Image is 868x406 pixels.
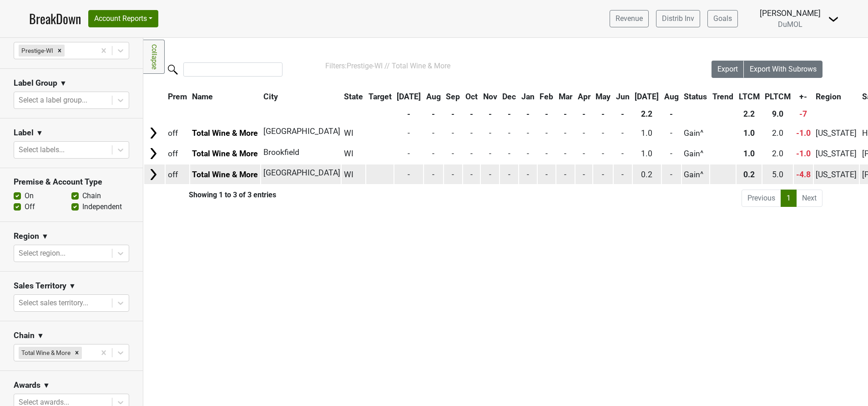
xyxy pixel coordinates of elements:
[190,88,261,105] th: Name: activate to sort column ascending
[408,170,410,179] span: -
[772,149,783,158] span: 2.0
[828,14,839,25] img: Dropdown Menu
[712,92,733,101] span: Trend
[670,128,672,138] span: -
[36,128,43,139] span: ▼
[583,149,585,158] span: -
[662,106,681,122] th: -
[621,170,624,179] span: -
[14,78,57,88] h3: Label Group
[778,20,802,29] span: DuMOL
[14,231,39,241] h3: Region
[143,190,276,199] div: Showing 1 to 3 of 3 entries
[737,88,762,105] th: LTCM: activate to sort column ascending
[743,170,755,179] span: 0.2
[545,128,548,138] span: -
[633,106,661,122] th: 2.2
[538,106,556,122] th: -
[602,149,604,158] span: -
[527,128,529,138] span: -
[82,190,101,201] label: Chain
[432,170,434,179] span: -
[641,170,652,179] span: 0.2
[762,106,793,122] th: 9.0
[556,88,575,105] th: Mar: activate to sort column ascending
[82,201,122,212] label: Independent
[261,88,336,105] th: City: activate to sort column ascending
[765,92,791,101] span: PLTCM
[432,128,434,138] span: -
[682,164,710,184] td: Gain^
[489,170,491,179] span: -
[816,149,857,158] span: [US_STATE]
[707,10,738,27] a: Goals
[489,149,491,158] span: -
[744,61,823,78] button: Export With Subrows
[344,170,353,179] span: WI
[19,347,72,359] div: Total Wine & More
[432,149,434,158] span: -
[614,106,632,122] th: -
[444,88,463,105] th: Sep: activate to sort column ascending
[344,128,353,138] span: WI
[602,128,604,138] span: -
[143,40,165,74] a: Collapse
[593,106,613,122] th: -
[263,168,340,177] span: [GEOGRAPHIC_DATA]
[710,88,736,105] th: Trend: activate to sort column ascending
[37,330,44,341] span: ▼
[25,190,34,201] label: On
[737,106,762,122] th: 2.2
[166,144,189,164] td: off
[583,170,585,179] span: -
[14,177,129,187] h3: Premise & Account Type
[545,170,548,179] span: -
[743,149,755,158] span: 1.0
[88,10,158,27] button: Account Reports
[366,88,394,105] th: Target: activate to sort column ascending
[408,128,410,138] span: -
[814,88,859,105] th: Region: activate to sort column ascending
[166,164,189,184] td: off
[656,10,700,27] a: Distrib Inv
[14,128,34,138] h3: Label
[146,126,160,140] img: Arrow right
[192,149,258,158] a: Total Wine & More
[527,170,529,179] span: -
[508,170,510,179] span: -
[739,92,760,101] span: LTCM
[564,128,566,138] span: -
[452,128,454,138] span: -
[556,106,575,122] th: -
[527,149,529,158] span: -
[545,149,548,158] span: -
[368,92,392,101] span: Target
[470,170,473,179] span: -
[344,149,353,158] span: WI
[762,88,793,105] th: PLTCM: activate to sort column ascending
[682,144,710,164] td: Gain^
[508,128,510,138] span: -
[662,88,681,105] th: Aug: activate to sort column ascending
[452,149,454,158] span: -
[325,61,686,72] div: Filters:
[43,380,50,391] span: ▼
[146,147,160,160] img: Arrow right
[682,88,710,105] th: Status: activate to sort column ascending
[670,170,672,179] span: -
[508,149,510,158] span: -
[463,88,480,105] th: Oct: activate to sort column ascending
[168,92,187,101] span: Prem
[760,7,821,19] div: [PERSON_NAME]
[463,106,480,122] th: -
[342,88,365,105] th: State: activate to sort column ascending
[593,88,613,105] th: May: activate to sort column ascending
[772,128,783,138] span: 2.0
[55,45,65,57] div: Remove Prestige-WI
[394,88,423,105] th: Jul: activate to sort column ascending
[19,45,55,57] div: Prestige-WI
[564,170,566,179] span: -
[41,231,49,242] span: ▼
[470,128,473,138] span: -
[794,88,813,105] th: +-: activate to sort column ascending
